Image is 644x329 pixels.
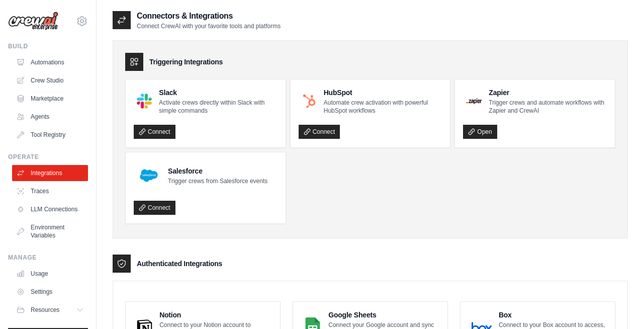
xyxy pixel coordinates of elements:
a: Tool Registry [12,127,88,143]
h4: Google Sheets [328,310,439,320]
a: Marketplace [12,91,88,107]
h2: Connectors & Integrations [137,10,281,22]
img: Logo [8,12,58,31]
h3: Authenticated Integrations [137,259,222,269]
a: Open [463,125,497,139]
h4: Salesforce [168,166,267,176]
p: Trigger crews and automate workflows with Zapier and CrewAI [489,99,607,115]
img: Salesforce Logo [137,163,161,188]
a: Environment Variables [12,219,88,243]
h4: Zapier [489,88,607,98]
a: Agents [12,109,88,125]
h4: Box [499,310,607,320]
h4: Slack [159,88,277,98]
a: Connect [299,125,340,139]
a: Crew Studio [12,72,88,89]
button: Resources [12,302,88,318]
h4: Notion [159,310,272,320]
a: Connect [134,125,175,139]
a: Traces [12,183,88,199]
a: LLM Connections [12,201,88,217]
h4: HubSpot [324,88,442,98]
div: Operate [8,153,88,161]
div: Manage [8,254,88,262]
a: Settings [12,284,88,300]
a: Connect [134,201,175,215]
a: Automations [12,54,88,70]
a: Integrations [12,165,88,181]
a: Usage [12,266,88,282]
p: Trigger crews from Salesforce events [168,177,267,185]
p: Activate crews directly within Slack with simple commands [159,99,277,115]
img: Zapier Logo [466,98,482,104]
span: Resources [31,306,59,314]
h3: Triggering Integrations [149,57,223,67]
p: Automate crew activation with powerful HubSpot workflows [324,99,442,115]
img: Slack Logo [137,94,152,109]
img: HubSpot Logo [302,94,317,109]
p: Connect CrewAI with your favorite tools and platforms [137,22,281,30]
div: Build [8,42,88,50]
